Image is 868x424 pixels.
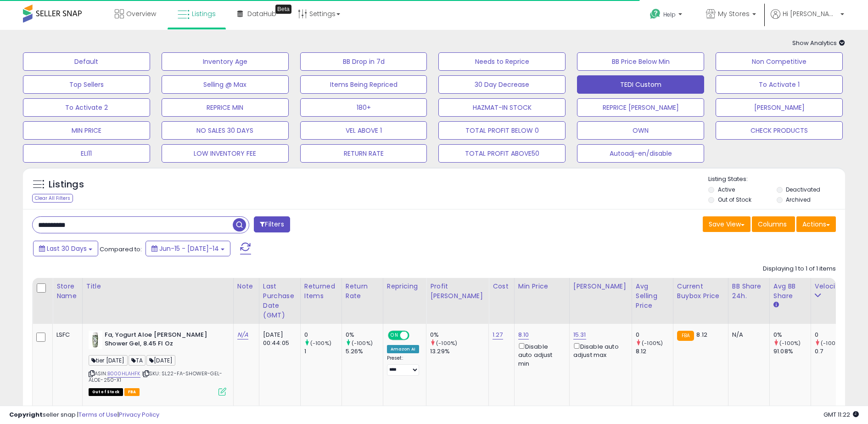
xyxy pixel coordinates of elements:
button: MIN PRICE [23,121,150,140]
a: 15.31 [573,330,586,339]
div: Last Purchase Date (GMT) [263,282,297,320]
div: 0% [430,331,488,339]
label: Archived [786,196,811,204]
div: 0% [773,331,811,339]
button: Autoadj-en/disable [577,144,704,163]
div: 5.26% [346,347,383,356]
span: Last 30 Days [47,244,87,253]
span: Show Analytics [792,39,845,47]
div: Note [237,282,255,291]
button: To Activate 2 [23,98,150,117]
a: N/A [237,330,248,339]
div: Return Rate [346,282,379,301]
button: Columns [752,216,795,232]
div: Store Name [56,282,78,301]
button: NO SALES 30 DAYS [162,121,289,140]
span: DataHub [247,9,276,18]
div: 8.12 [636,347,673,356]
span: OFF [408,332,422,339]
div: 0.7 [815,347,852,356]
span: 2025-08-14 11:22 GMT [823,410,859,419]
b: Fa, Yogurt Aloe [PERSON_NAME] Shower Gel, 8.45 Fl Oz [105,331,216,350]
div: Clear All Filters [32,194,73,203]
small: Avg BB Share. [773,301,779,309]
button: Needs to Reprice [438,52,566,71]
button: Last 30 Days [33,241,98,256]
span: 8.12 [696,330,707,339]
span: | SKU: SL22-FA-SHOWER-GEL-ALOE-250-X1 [89,370,222,384]
div: seller snap | | [9,411,159,419]
label: Deactivated [786,186,820,193]
div: Returned Items [304,282,338,301]
div: 0 [815,331,852,339]
small: (-100%) [642,339,663,347]
div: Displaying 1 to 1 of 1 items [763,265,836,273]
a: Terms of Use [78,410,118,419]
button: [PERSON_NAME] [716,98,843,117]
div: 13.29% [430,347,488,356]
div: 91.08% [773,347,811,356]
div: Amazon AI [387,345,419,353]
a: Privacy Policy [119,410,159,419]
div: 0% [346,331,383,339]
button: 180+ [300,98,427,117]
div: Preset: [387,355,419,376]
button: Filters [254,216,290,232]
small: (-100%) [310,339,331,347]
label: Active [718,186,735,193]
a: Hi [PERSON_NAME] [771,9,844,30]
div: Velocity [815,282,848,291]
div: Cost [493,282,510,291]
button: Jun-15 - [DATE]-14 [146,241,230,256]
small: (-100%) [352,339,373,347]
a: Help [643,1,691,30]
strong: Copyright [9,410,43,419]
button: Top Sellers [23,75,150,94]
span: [DATE] [146,355,175,366]
small: FBA [677,331,694,341]
span: tier [DATE] [89,355,128,366]
button: 30 Day Decrease [438,75,566,94]
div: Disable auto adjust min [518,341,562,368]
div: Min Price [518,282,566,291]
div: Repricing [387,282,422,291]
button: REPRICE MIN [162,98,289,117]
button: REPRICE [PERSON_NAME] [577,98,704,117]
div: LSFC [56,331,75,339]
button: TOTAL PROFIT ABOVE50 [438,144,566,163]
a: B000HLAHFK [107,370,140,378]
label: Out of Stock [718,196,751,204]
p: Listing States: [708,175,845,184]
div: Current Buybox Price [677,282,724,301]
span: Hi [PERSON_NAME] [783,9,838,18]
button: Items Being Repriced [300,75,427,94]
span: All listings that are currently out of stock and unavailable for purchase on Amazon [89,388,123,396]
span: My Stores [718,9,750,18]
button: VEL ABOVE 1 [300,121,427,140]
img: 31vcvP-l45L._SL40_.jpg [89,331,102,349]
button: Actions [796,216,836,232]
button: To Activate 1 [716,75,843,94]
button: TOTAL PROFIT BELOW 0 [438,121,566,140]
a: 1.27 [493,330,503,339]
button: RETURN RATE [300,144,427,163]
span: TA [129,355,146,366]
span: Overview [126,9,156,18]
span: Listings [192,9,216,18]
div: [DATE] 00:44:05 [263,331,293,347]
div: ASIN: [89,331,226,395]
small: (-100%) [779,339,801,347]
button: BB Price Below Min [577,52,704,71]
button: Inventory Age [162,52,289,71]
div: 0 [636,331,673,339]
div: Avg Selling Price [636,282,669,311]
button: Default [23,52,150,71]
button: Non Competitive [716,52,843,71]
span: Compared to: [100,245,142,254]
button: LOW INVENTORY FEE [162,144,289,163]
i: Get Help [650,8,661,20]
div: Disable auto adjust max [573,341,625,359]
button: Selling @ Max [162,75,289,94]
div: [PERSON_NAME] [573,282,628,291]
a: 8.10 [518,330,529,339]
